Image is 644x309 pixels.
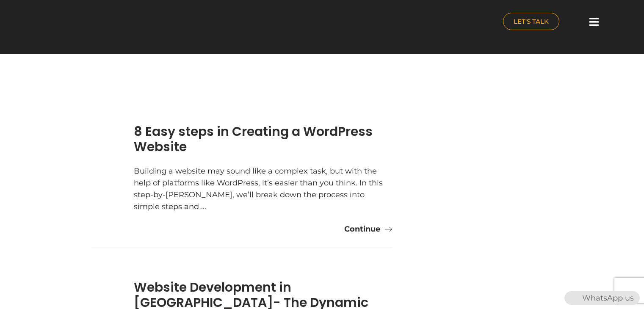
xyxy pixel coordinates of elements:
[134,165,392,212] div: Building a website may sound like a complex task, but with the help of platforms like WordPress, ...
[22,4,318,41] a: nuance-qatar_logo
[514,18,549,25] span: LET'S TALK
[22,4,93,41] img: nuance-qatar_logo
[134,122,373,156] a: 8 Easy steps in Creating a WordPress Website
[564,291,640,305] div: WhatsApp us
[503,13,559,30] a: LET'S TALK
[564,293,640,303] a: WhatsAppWhatsApp us
[565,291,579,305] img: WhatsApp
[344,223,392,235] a: Continue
